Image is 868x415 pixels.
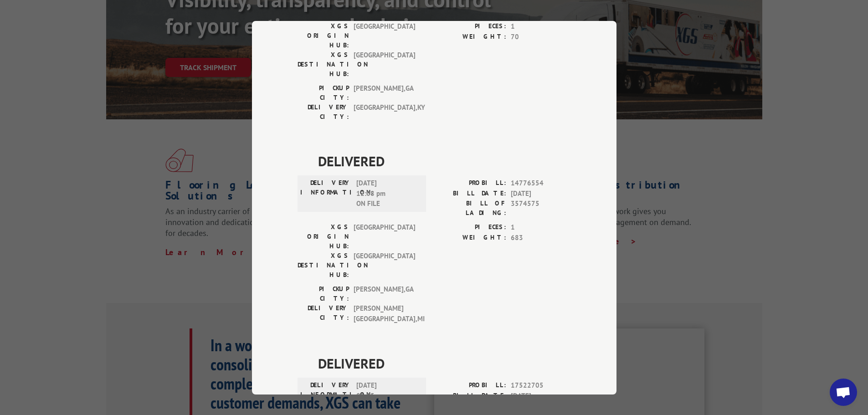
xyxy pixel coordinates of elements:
[298,251,349,280] label: XGS DESTINATION HUB:
[511,222,571,233] span: 1
[318,151,571,171] span: DELIVERED
[354,284,415,303] span: [PERSON_NAME] , GA
[434,21,506,32] label: PIECES:
[298,303,349,324] label: DELIVERY CITY:
[434,380,506,391] label: PROBILL:
[511,232,571,243] span: 683
[354,303,415,324] span: [PERSON_NAME][GEOGRAPHIC_DATA] , MI
[354,83,415,102] span: [PERSON_NAME] , GA
[354,50,415,79] span: [GEOGRAPHIC_DATA]
[354,21,415,50] span: [GEOGRAPHIC_DATA]
[298,50,349,79] label: XGS DESTINATION HUB:
[434,199,506,218] label: BILL OF LADING:
[511,21,571,32] span: 1
[434,178,506,189] label: PROBILL:
[434,232,506,243] label: WEIGHT:
[434,222,506,233] label: PIECES:
[354,251,415,280] span: [GEOGRAPHIC_DATA]
[511,380,571,391] span: 17522705
[511,178,571,189] span: 14776554
[511,188,571,199] span: [DATE]
[298,83,349,102] label: PICKUP CITY:
[354,222,415,251] span: [GEOGRAPHIC_DATA]
[830,379,857,406] div: Open chat
[356,178,418,209] span: [DATE] 12:08 pm ON FILE
[300,380,352,411] label: DELIVERY INFORMATION:
[298,21,349,50] label: XGS ORIGIN HUB:
[434,31,506,42] label: WEIGHT:
[318,353,571,374] span: DELIVERED
[298,284,349,303] label: PICKUP CITY:
[434,390,506,401] label: BILL DATE:
[300,178,352,209] label: DELIVERY INFORMATION:
[511,390,571,401] span: [DATE]
[434,188,506,199] label: BILL DATE:
[298,102,349,122] label: DELIVERY CITY:
[511,199,571,218] span: 3574575
[511,31,571,42] span: 70
[356,380,418,411] span: [DATE] 01:05 pm Mich A
[354,102,415,122] span: [GEOGRAPHIC_DATA] , KY
[298,222,349,251] label: XGS ORIGIN HUB:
